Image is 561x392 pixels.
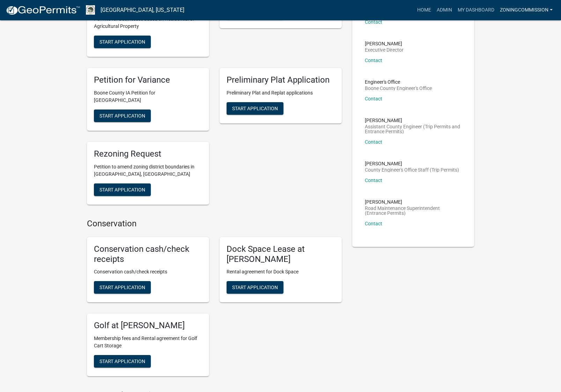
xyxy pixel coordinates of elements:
a: Contact [365,96,382,101]
img: Boone County, Iowa [86,5,95,15]
span: Start Application [99,359,145,364]
a: [GEOGRAPHIC_DATA], [US_STATE] [101,4,184,16]
p: Boone County Engineer's Office [365,86,432,91]
p: Engineer's Office [365,80,432,84]
span: Start Application [99,285,145,290]
span: Start Application [99,39,145,45]
span: Start Application [232,106,278,111]
h5: Golf at [PERSON_NAME] [94,321,202,331]
p: Executive Director [365,47,404,52]
a: Contact [365,221,382,226]
button: Start Application [94,281,151,294]
p: Assistant County Engineer (Trip Permits and Entrance Permits) [365,124,462,134]
p: [PERSON_NAME] [365,118,462,123]
button: Start Application [94,183,151,196]
span: Start Application [99,187,145,193]
p: Membership fees and Rental agreement for Golf Cart Storage [94,335,202,349]
a: My Dashboard [455,3,497,17]
h5: Preliminary Plat Application [227,75,335,85]
h5: Rezoning Request [94,149,202,159]
p: Preliminary Plat and Replat applications [227,89,335,97]
h5: Dock Space Lease at [PERSON_NAME] [227,244,335,264]
a: Contact [365,139,382,145]
p: County Engineer's Office Staff (Trip Permits) [365,167,459,172]
h5: Petition for Variance [94,75,202,85]
a: Contact [365,178,382,183]
h5: Conservation cash/check receipts [94,244,202,264]
span: Start Application [232,285,278,290]
h4: Conservation [87,219,342,229]
button: Start Application [227,102,283,115]
p: [PERSON_NAME] [365,161,459,166]
p: Boone County IA Petition for [GEOGRAPHIC_DATA] [94,89,202,104]
p: Rental agreement for Dock Space [227,268,335,276]
p: [PERSON_NAME] [365,199,462,204]
p: Petition to amend zoning district boundaries in [GEOGRAPHIC_DATA], [GEOGRAPHIC_DATA] [94,163,202,178]
a: Home [414,3,434,17]
button: Start Application [94,355,151,368]
a: ZoningCommission [497,3,555,17]
p: Permits for businesses based on Residential or Agricultural Property [94,15,202,30]
button: Start Application [94,110,151,122]
p: Road Maintenance Superintendent (Entrance Permits) [365,206,462,216]
a: Admin [434,3,455,17]
span: Start Application [99,113,145,119]
a: Contact [365,58,382,63]
p: Conservation cash/check receipts [94,268,202,276]
button: Start Application [227,281,283,294]
p: [PERSON_NAME] [365,41,404,46]
a: Contact [365,19,382,25]
button: Start Application [94,36,151,48]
